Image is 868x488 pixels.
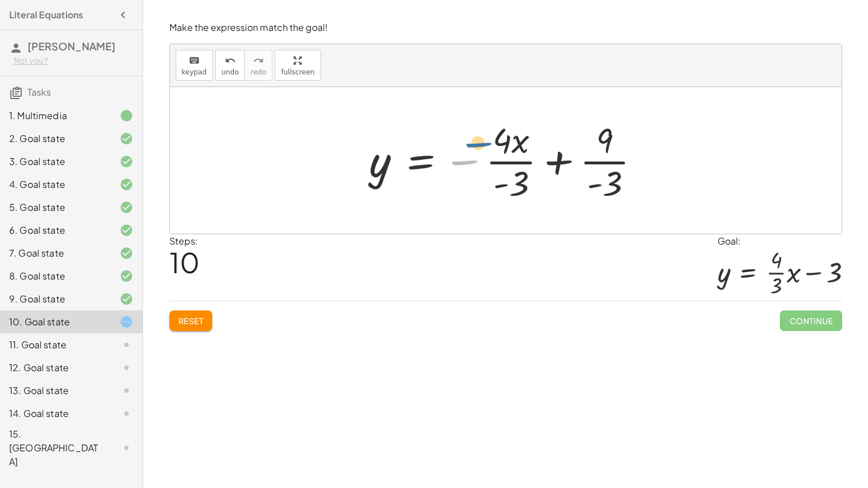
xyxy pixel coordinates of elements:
i: Task finished and correct. [120,132,133,145]
button: redoredo [244,50,272,81]
span: 10 [169,245,200,280]
div: 8. Goal state [9,269,101,283]
div: Not you? [14,55,133,66]
i: Task started. [120,315,133,329]
div: 6. Goal state [9,223,101,237]
div: 10. Goal state [9,315,101,329]
div: 15. [GEOGRAPHIC_DATA] [9,427,101,469]
i: Task not started. [120,384,133,398]
div: 5. Goal state [9,200,101,214]
div: 13. Goal state [9,384,101,398]
label: Steps: [169,235,198,247]
span: Tasks [27,86,51,98]
i: Task finished and correct. [120,200,133,214]
i: Task finished and correct. [120,223,133,237]
div: 7. Goal state [9,246,101,260]
i: Task finished and correct. [120,292,133,306]
i: Task not started. [120,361,133,375]
i: keyboard [189,54,200,68]
button: fullscreen [275,50,320,81]
div: Goal: [718,234,842,248]
button: undoundo [215,50,245,81]
p: Make the expression match the goal! [169,21,842,34]
i: Task not started. [120,441,133,455]
span: undo [221,68,239,76]
span: [PERSON_NAME] [27,40,116,53]
i: Task finished and correct. [120,155,133,168]
i: Task finished and correct. [120,246,133,260]
h4: Literal Equations [9,8,83,22]
button: Reset [169,310,213,331]
div: 11. Goal state [9,338,101,352]
div: 9. Goal state [9,292,101,306]
span: fullscreen [281,68,314,76]
span: Reset [179,316,204,326]
div: 12. Goal state [9,361,101,375]
span: redo [251,68,266,76]
div: 3. Goal state [9,155,101,168]
i: Task finished and correct. [120,269,133,283]
div: 2. Goal state [9,132,101,145]
i: undo [225,54,236,68]
div: 1. Multimedia [9,109,101,123]
i: Task finished. [120,109,133,123]
button: keyboardkeypad [176,50,213,81]
i: Task not started. [120,407,133,420]
i: Task not started. [120,338,133,352]
div: 4. Goal state [9,178,101,191]
div: 14. Goal state [9,407,101,420]
span: keypad [182,68,207,76]
i: Task finished and correct. [120,178,133,191]
i: redo [253,54,264,68]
